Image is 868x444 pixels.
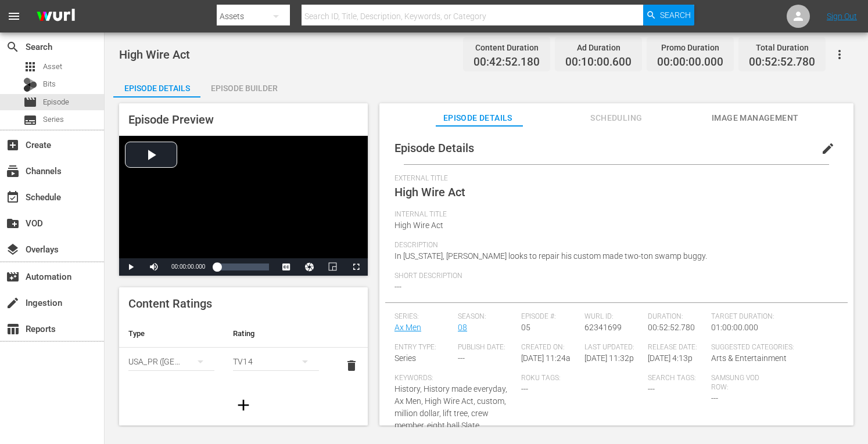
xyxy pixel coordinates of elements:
span: Arts & Entertainment [711,353,787,363]
span: Series [394,353,416,363]
table: simple table [119,320,368,384]
span: Asset [43,61,62,73]
span: --- [711,394,718,403]
button: Play [119,258,142,276]
div: TV14 [233,345,319,378]
button: delete [338,352,365,380]
span: 01:00:00.000 [711,323,758,332]
span: Roku Tags: [521,374,642,383]
span: Create [6,138,20,152]
span: High Wire Act [394,185,465,199]
span: Search [660,5,691,26]
span: Asset [23,60,37,74]
span: VOD [6,216,20,230]
div: Content Duration [474,39,540,56]
span: 62341699 [584,323,622,332]
button: Episode Details [113,74,200,98]
span: High Wire Act [119,48,190,62]
span: In [US_STATE], [PERSON_NAME] looks to repair his custom made two-ton swamp buggy. [394,251,707,261]
button: Picture-in-Picture [321,258,345,276]
button: Mute [142,258,166,276]
span: 00:10:00.600 [565,56,632,69]
span: Series [23,113,37,127]
span: 00:42:52.180 [474,56,540,69]
span: Samsung VOD Row: [711,374,769,392]
span: [DATE] 11:24a [521,353,571,363]
span: External Title [394,174,833,183]
button: Fullscreen [345,258,368,276]
span: Series: [394,312,452,322]
span: Internal Title [394,210,833,219]
span: Search Tags: [648,374,705,383]
a: Ax Men [394,323,421,332]
span: Last Updated: [584,343,642,352]
span: Episode #: [521,312,579,322]
span: Release Date: [648,343,705,352]
img: ans4CAIJ8jUAAAAAAAAAAAAAAAAAAAAAAAAgQb4GAAAAAAAAAAAAAAAAAAAAAAAAJMjXAAAAAAAAAAAAAAAAAAAAAAAAgAT5G... [28,3,84,30]
span: Episode [43,96,69,108]
span: Duration: [648,312,705,322]
span: 00:52:52.780 [749,56,815,69]
div: USA_PR ([GEOGRAPHIC_DATA]) [128,345,214,378]
span: Keywords: [394,374,515,383]
span: Content Ratings [128,297,212,311]
span: Entry Type: [394,343,452,352]
span: Channels [6,164,20,178]
span: Created On: [521,343,579,352]
button: Episode Builder [200,74,288,98]
span: Reports [6,322,20,336]
span: Schedule [6,190,20,204]
span: --- [394,282,401,291]
a: 08 [458,323,467,332]
div: Episode Details [113,74,200,102]
span: Short Description [394,272,833,281]
span: [DATE] 4:13p [648,353,693,363]
span: Suggested Categories: [711,343,832,352]
span: Wurl ID: [584,312,642,322]
button: Jump To Time [298,258,321,276]
span: History, History made everyday, Ax Men, High Wire Act, custom, million dollar, lift tree, crew me... [394,384,507,430]
span: Episode [23,95,37,109]
span: Season: [458,312,515,322]
span: Image Management [712,111,799,125]
span: delete [345,359,358,373]
div: Ad Duration [565,39,632,56]
span: Publish Date: [458,343,515,352]
span: Episode Preview [128,113,214,127]
span: High Wire Act [394,221,443,230]
div: Video Player [119,136,368,276]
span: Search [6,40,20,54]
span: Scheduling [573,111,660,125]
span: Target Duration: [711,312,832,322]
div: Bits [23,78,37,92]
span: 00:00:00.000 [171,263,205,270]
span: Bits [43,78,56,90]
th: Rating [224,320,328,348]
span: Series [43,114,64,125]
button: Captions [275,258,298,276]
span: edit [821,142,835,156]
span: 00:00:00.000 [657,56,723,69]
span: Episode Details [394,141,474,155]
span: Automation [6,270,20,284]
span: [DATE] 11:32p [584,353,634,363]
a: Sign Out [827,12,857,21]
div: Episode Builder [200,74,288,102]
button: edit [814,135,842,163]
span: Description [394,241,833,250]
span: --- [648,384,655,394]
div: Total Duration [749,39,815,56]
span: Ingestion [6,296,20,310]
span: Overlays [6,243,20,257]
span: --- [521,384,528,394]
span: 00:52:52.780 [648,323,695,332]
span: Episode Details [434,111,521,125]
th: Type [119,320,224,348]
span: 05 [521,323,530,332]
button: Search [643,5,694,26]
div: Progress Bar [217,263,269,270]
span: --- [458,353,465,363]
div: Promo Duration [657,39,723,56]
span: menu [7,9,21,23]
